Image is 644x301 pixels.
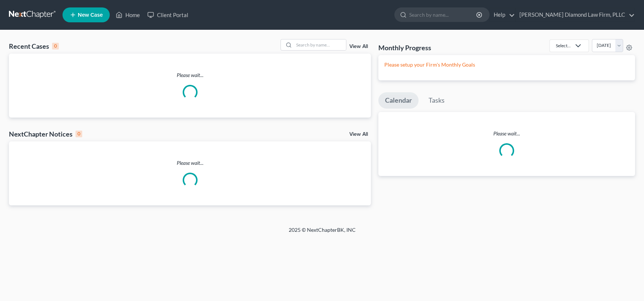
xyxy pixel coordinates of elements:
[490,8,515,22] a: Help
[144,8,192,22] a: Client Portal
[9,129,82,138] div: NextChapter Notices
[76,131,82,137] div: 0
[378,130,635,137] p: Please wait...
[110,226,534,240] div: 2025 © NextChapterBK, INC
[378,43,431,52] h3: Monthly Progress
[112,8,144,22] a: Home
[9,159,371,167] p: Please wait...
[516,8,635,22] a: [PERSON_NAME] Diamond Law Firm, PLLC
[349,44,368,49] a: View All
[294,39,346,50] input: Search by name...
[378,92,419,109] a: Calendar
[422,92,451,109] a: Tasks
[78,12,103,18] span: New Case
[9,71,371,79] p: Please wait...
[349,132,368,137] a: View All
[9,42,59,51] div: Recent Cases
[409,8,477,22] input: Search by name...
[52,43,59,49] div: 0
[384,61,629,68] p: Please setup your Firm's Monthly Goals
[556,42,571,49] div: Select...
